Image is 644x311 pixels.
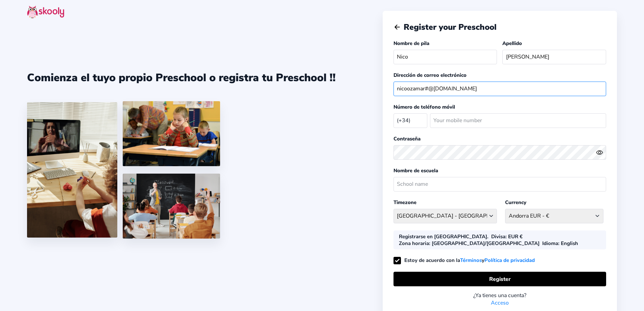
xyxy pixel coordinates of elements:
label: Nombre de pila [393,40,429,47]
img: 5.png [123,174,220,239]
label: Timezone [393,199,416,206]
div: : English [542,240,578,247]
img: skooly-logo.png [27,5,64,19]
label: Nombre de escuela [393,167,438,174]
input: Your mobile number [430,113,606,128]
img: 4.png [123,101,220,166]
button: eye outlineeye off outline [596,149,606,156]
label: Dirección de correo electrónico [393,72,467,79]
label: Estoy de acuerdo con la y [393,257,535,264]
label: Apellido [502,40,522,47]
div: ¿Ya tienes una cuenta? [393,292,606,299]
div: : EUR € [491,233,523,240]
label: Currency [505,199,526,206]
ion-icon: eye outline [596,149,603,156]
div: : [GEOGRAPHIC_DATA]/[GEOGRAPHIC_DATA] [399,240,540,247]
input: Your email address [393,82,606,96]
a: Acceso [491,299,509,307]
input: School name [393,177,606,192]
div: Comienza el tuyo propio Preschool o registra tu Preschool !! [27,70,336,85]
button: arrow back outline [393,23,401,31]
span: Register your Preschool [404,22,497,32]
label: Contraseña [393,135,421,142]
input: Your first name [393,50,497,64]
img: 1.jpg [27,102,117,238]
input: Your last name [502,50,606,64]
b: Idioma [542,240,558,247]
a: Política de privacidad [484,256,535,265]
b: Zona horaria [399,240,429,247]
b: Divisa [491,233,505,240]
label: Número de teléfono móvil [393,104,455,110]
a: Términos [460,256,482,265]
div: Registrarse en [GEOGRAPHIC_DATA]. [399,233,488,240]
button: Register [393,272,606,286]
